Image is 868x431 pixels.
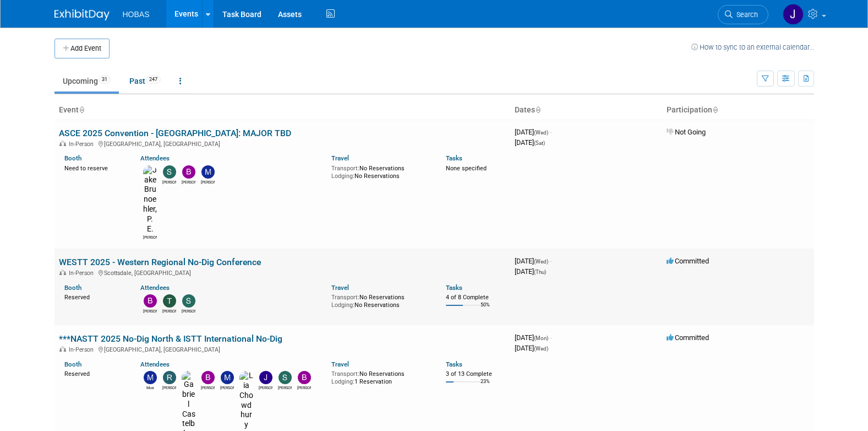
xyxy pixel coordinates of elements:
img: In-Person Event [59,270,66,275]
span: Committed [667,333,709,342]
a: Search [718,5,768,24]
a: Attendees [140,360,170,368]
a: Tasks [446,154,462,162]
span: (Wed) [534,346,548,352]
span: HOBAS [123,10,150,19]
img: Stephen Alston [182,294,195,308]
span: Transport: [331,165,359,172]
div: Reserved [64,292,124,301]
img: Bryant Welch [298,371,311,384]
img: In-Person Event [59,141,66,146]
a: Upcoming31 [54,71,119,91]
span: [DATE] [515,138,545,147]
span: In-Person [69,270,97,277]
div: Bryant Welch [297,384,311,391]
a: Sort by Participation Type [712,105,718,114]
span: Search [733,10,758,19]
span: - [550,333,552,342]
td: 50% [481,302,490,317]
img: Mike Bussio [221,371,234,384]
a: Sort by Start Date [535,105,541,114]
a: Travel [331,284,349,292]
img: In-Person Event [59,346,66,352]
div: Scottsdale, [GEOGRAPHIC_DATA] [59,268,506,277]
a: ASCE 2025 Convention - [GEOGRAPHIC_DATA]: MAJOR TBD [59,128,291,138]
a: Attendees [140,284,170,292]
div: No Reservations 1 Reservation [331,368,429,385]
a: Sort by Event Name [79,105,84,114]
span: Lodging: [331,301,354,309]
span: In-Person [69,141,97,148]
div: Need to reserve [64,163,124,173]
span: None specified [446,165,487,172]
div: Moe Tamizifar [143,384,157,391]
img: JD Demore [783,4,804,25]
span: (Mon) [534,335,548,341]
a: ***NASTT 2025 No-Dig North & ISTT International No-Dig [59,333,282,344]
img: Moe Tamizifar [144,371,157,384]
div: [GEOGRAPHIC_DATA], [GEOGRAPHIC_DATA] [59,139,506,148]
span: [DATE] [515,257,552,265]
img: Lia Chowdhury [239,371,253,430]
div: Stephen Alston [182,308,195,314]
a: Booth [64,360,81,368]
span: (Wed) [534,130,548,136]
a: Attendees [140,154,170,162]
div: Sam Juliano [162,179,176,185]
a: WESTT 2025 - Western Regional No-Dig Conference [59,257,261,267]
span: In-Person [69,346,97,353]
a: Booth [64,284,81,292]
div: Reserved [64,368,124,378]
span: Not Going [667,128,706,136]
div: Stephen Alston [278,384,292,391]
span: Transport: [331,294,359,301]
a: Travel [331,154,349,162]
span: (Sat) [534,140,545,146]
div: No Reservations No Reservations [331,163,429,180]
img: Rene Garcia [163,371,176,384]
th: Dates [510,101,662,120]
div: Mike Bussio [220,384,234,391]
span: [DATE] [515,333,552,342]
div: Bijan Khamanian [182,179,195,185]
span: - [550,257,552,265]
span: 247 [146,76,161,84]
img: Tom Furie [163,294,176,308]
div: Rene Garcia [162,384,176,391]
div: Jake Brunoehler, P. E. [143,234,157,240]
span: Committed [667,257,709,265]
span: [DATE] [515,267,546,276]
img: Bijan Khamanian [182,165,195,179]
th: Participation [662,101,814,120]
img: Sam Juliano [163,165,176,179]
div: Bijan Khamanian [201,384,215,391]
div: Mike Bussio [201,179,215,185]
a: Past247 [121,71,169,91]
div: 3 of 13 Complete [446,370,506,378]
span: [DATE] [515,344,548,352]
div: Tom Furie [162,308,176,314]
span: (Wed) [534,258,548,265]
span: [DATE] [515,128,552,136]
span: Transport: [331,370,359,378]
td: 23% [481,379,490,394]
img: Jake Brunoehler, P. E. [143,165,157,234]
span: 31 [99,76,111,84]
div: [GEOGRAPHIC_DATA], [GEOGRAPHIC_DATA] [59,344,506,353]
span: - [550,128,552,136]
a: Tasks [446,284,462,292]
th: Event [54,101,510,120]
img: Mike Bussio [201,165,215,179]
a: How to sync to an external calendar... [691,43,814,51]
div: 4 of 8 Complete [446,294,506,301]
button: Add Event [54,39,110,58]
span: Lodging: [331,173,354,180]
div: Jeffrey LeBlanc [259,384,272,391]
img: Jeffrey LeBlanc [259,371,272,384]
div: Bijan Khamanian [143,308,157,314]
a: Tasks [446,360,462,368]
div: No Reservations No Reservations [331,292,429,309]
span: (Thu) [534,269,546,275]
img: Stephen Alston [279,371,292,384]
img: Bijan Khamanian [144,294,157,308]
